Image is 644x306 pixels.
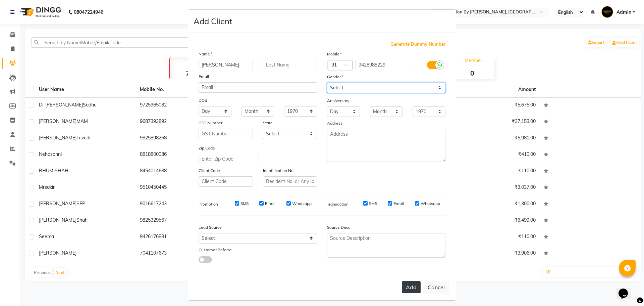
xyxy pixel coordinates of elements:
[421,201,440,207] label: Whatsapp
[356,60,414,70] input: Mobile
[390,41,445,48] span: Generate Dummy Number
[199,74,209,80] label: Email
[327,201,348,207] label: Transaction
[402,281,421,293] button: Add
[240,201,249,207] label: SMS
[199,224,222,230] label: Lead Source
[199,201,218,207] label: Promotion
[199,60,253,70] input: First Name
[199,145,215,151] label: Zip Code
[199,176,253,187] input: Client Code
[616,279,637,299] iframe: chat widget
[263,176,317,187] input: Resident No. or Any Id
[263,120,273,126] label: State
[199,120,222,126] label: GST Number
[199,51,212,57] label: Name
[393,201,404,207] label: Email
[327,224,350,230] label: Source Desc
[423,281,449,294] button: Cancel
[199,82,317,93] input: Email
[369,201,377,207] label: SMS
[327,98,349,104] label: Anniversary
[199,154,259,164] input: Enter Zip Code
[327,120,342,126] label: Address
[199,247,232,253] label: Customer Referral
[194,15,232,27] h4: Add Client
[327,51,342,57] label: Mobile
[263,60,317,70] input: Last Name
[199,129,253,139] input: GST Number
[199,97,207,103] label: DOB
[265,201,275,207] label: Email
[263,168,294,174] label: Identification No.
[199,168,220,174] label: Client Code
[327,74,343,80] label: Gender
[292,201,312,207] label: Whatsapp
